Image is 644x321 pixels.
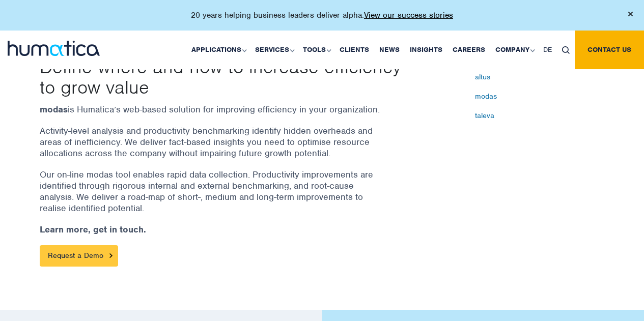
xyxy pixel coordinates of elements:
[490,31,538,69] a: Company
[538,31,557,69] a: DE
[475,92,605,100] a: modas
[334,31,374,69] a: Clients
[40,56,411,97] p: Define where and how to increase efficiency to grow value
[475,111,605,120] a: taleva
[250,31,298,69] a: Services
[298,31,334,69] a: Tools
[575,31,644,69] a: Contact us
[186,31,250,69] a: Applications
[40,125,386,159] p: Activity-level analysis and productivity benchmarking identify hidden overheads and areas of inef...
[543,45,552,54] span: DE
[562,46,570,54] img: search_icon
[40,245,118,267] a: Request a Demo
[405,31,447,69] a: Insights
[374,31,405,69] a: News
[40,224,146,235] strong: Learn more, get in touch.
[475,73,605,81] a: altus
[447,31,490,69] a: Careers
[40,104,386,115] p: is Humatica’s web-based solution for improving efficiency in your organization.
[109,253,113,258] img: arrowicon
[8,41,100,56] img: logo
[364,10,453,20] a: View our success stories
[40,104,68,115] strong: modas
[191,10,453,20] p: 20 years helping business leaders deliver alpha.
[40,169,386,214] p: Our on-line modas tool enables rapid data collection. Productivity improvements are identified th...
